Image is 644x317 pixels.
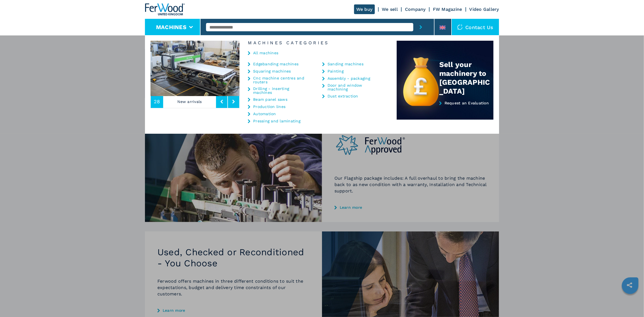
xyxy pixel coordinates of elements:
[457,24,463,30] img: Contact us
[154,99,160,104] span: 28
[328,83,383,91] a: Door and window machining
[328,94,358,98] a: Dust extraction
[253,76,308,84] a: Cnc machine centres and routers
[253,97,287,101] a: Beam panel saws
[413,19,429,35] button: submit-button
[163,95,216,108] p: New arrivals
[253,69,291,73] a: Squaring machines
[328,76,370,80] a: Assembly - packaging
[469,7,499,12] a: Video Gallery
[382,7,398,12] a: We sell
[253,87,308,94] a: Drilling - inserting machines
[397,101,494,120] a: Request an Evaluation
[439,60,494,96] div: Sell your machinery to [GEOGRAPHIC_DATA]
[452,19,499,35] div: Contact us
[354,4,375,14] a: We buy
[150,41,240,96] img: image
[253,51,278,55] a: All machines
[253,119,300,123] a: Pressing and laminating
[328,69,344,73] a: Painting
[253,112,276,116] a: Automation
[253,105,285,109] a: Production lines
[253,62,298,66] a: Edgebanding machines
[240,41,329,96] img: image
[433,7,462,12] a: FW Magazine
[328,62,363,66] a: Sanding machines
[145,3,185,16] img: Ferwood
[156,24,186,30] button: Machines
[240,41,397,45] h6: Machines Categories
[405,7,426,12] a: Company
